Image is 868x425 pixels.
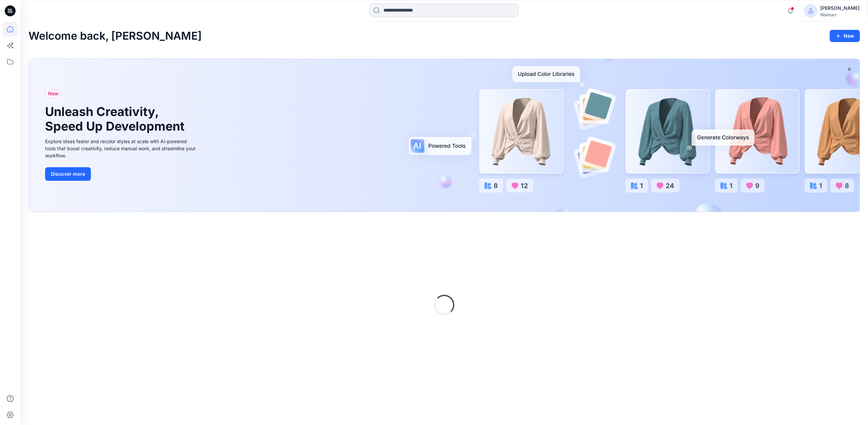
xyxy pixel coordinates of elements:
div: [PERSON_NAME] [820,4,860,12]
a: Discover more [45,167,198,181]
svg: avatar [808,8,813,14]
button: New [830,30,860,42]
span: New [48,90,59,98]
div: Walmart [820,12,860,17]
h1: Unleash Creativity, Speed Up Development [45,104,188,134]
h2: Welcome back, [PERSON_NAME] [28,30,202,42]
div: Explore ideas faster and recolor styles at scale with AI-powered tools that boost creativity, red... [45,138,198,159]
button: Discover more [45,167,91,181]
